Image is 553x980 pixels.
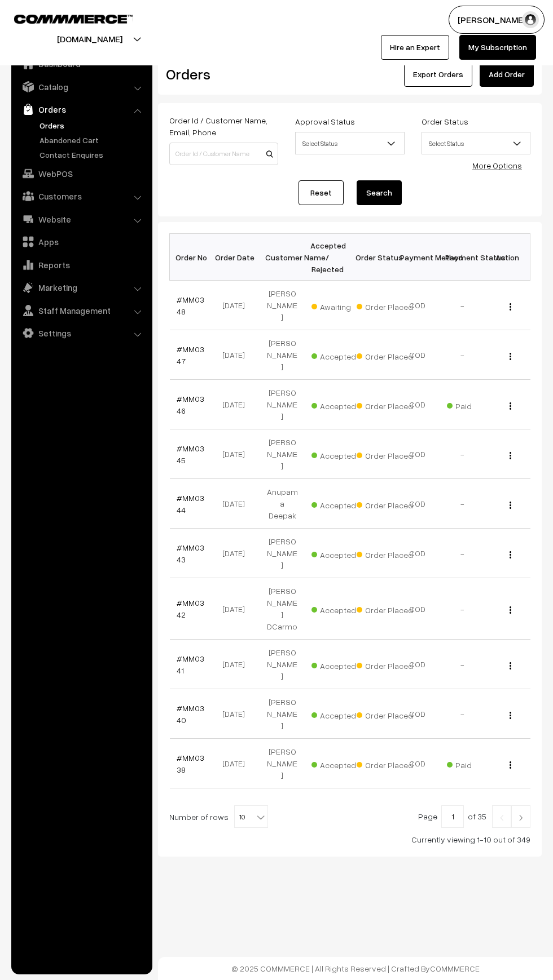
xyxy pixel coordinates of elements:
[295,116,355,127] label: Approval Status
[440,429,485,479] td: -
[214,689,260,739] td: [DATE]
[510,502,511,509] img: Menu
[166,65,277,83] h2: Orders
[177,543,204,564] a: #MM0343
[14,232,148,252] a: Apps
[170,234,215,281] th: Order No
[260,281,305,330] td: [PERSON_NAME]
[169,811,229,823] span: Number of rows
[234,805,268,828] span: 10
[395,529,440,578] td: COD
[357,447,413,462] span: Order Placed
[14,163,148,184] a: WebPOS
[37,134,148,146] a: Abandoned Cart
[395,281,440,330] td: COD
[510,712,511,719] img: Menu
[305,234,350,281] th: Accepted / Rejected
[510,353,511,360] img: Menu
[37,119,148,131] a: Orders
[510,761,511,769] img: Menu
[177,703,204,725] a: #MM0340
[311,496,368,511] span: Accepted
[169,833,530,845] div: Currently viewing 1-10 out of 349
[449,6,545,34] button: [PERSON_NAME]…
[177,753,204,774] a: #MM0338
[395,234,440,281] th: Payment Method
[169,143,278,165] input: Order Id / Customer Name / Customer Email / Customer Phone
[357,180,402,205] button: Search
[295,132,404,154] span: Select Status
[447,397,503,412] span: Paid
[357,298,413,313] span: Order Placed
[430,964,480,973] a: COMMMERCE
[440,330,485,380] td: -
[177,493,204,515] a: #MM0344
[395,739,440,788] td: COD
[357,657,413,672] span: Order Placed
[14,255,148,275] a: Reports
[260,479,305,529] td: Anupama Deepak
[440,578,485,640] td: -
[311,348,368,362] span: Accepted
[311,397,368,412] span: Accepted
[395,640,440,689] td: COD
[522,11,539,28] img: user
[357,601,413,616] span: Order Placed
[214,330,260,380] td: [DATE]
[440,234,485,281] th: Payment Status
[260,380,305,429] td: [PERSON_NAME]
[516,814,526,821] img: Right
[422,134,530,153] span: Select Status
[260,640,305,689] td: [PERSON_NAME]
[357,348,413,362] span: Order Placed
[177,295,204,316] a: #MM0348
[485,234,530,281] th: Action
[311,546,368,561] span: Accepted
[260,578,305,640] td: [PERSON_NAME] DCarmo
[311,707,368,721] span: Accepted
[235,806,267,828] span: 10
[299,180,344,205] a: Reset
[14,186,148,206] a: Customers
[177,444,204,465] a: #MM0345
[14,323,148,343] a: Settings
[357,756,413,771] span: Order Placed
[14,15,133,23] img: COMMMERCE
[17,25,162,53] button: [DOMAIN_NAME]
[37,149,148,161] a: Contact Enquires
[510,662,511,669] img: Menu
[422,132,530,154] span: Select Status
[510,606,511,614] img: Menu
[357,397,413,412] span: Order Placed
[311,298,368,313] span: Awaiting
[440,281,485,330] td: -
[357,546,413,561] span: Order Placed
[381,35,449,60] a: Hire an Expert
[14,77,148,97] a: Catalog
[440,479,485,529] td: -
[214,281,260,330] td: [DATE]
[214,234,260,281] th: Order Date
[14,300,148,321] a: Staff Management
[260,429,305,479] td: [PERSON_NAME]
[472,161,522,170] a: More Options
[169,114,278,138] label: Order Id / Customer Name, Email, Phone
[177,598,204,619] a: #MM0342
[177,344,204,366] a: #MM0347
[395,429,440,479] td: COD
[158,957,553,980] footer: © 2025 COMMMERCE | All Rights Reserved | Crafted By
[214,739,260,788] td: [DATE]
[14,99,148,119] a: Orders
[311,657,368,672] span: Accepted
[214,529,260,578] td: [DATE]
[177,654,204,675] a: #MM0341
[510,452,511,459] img: Menu
[510,303,511,311] img: Menu
[260,234,305,281] th: Customer Name
[311,756,368,771] span: Accepted
[440,529,485,578] td: -
[404,62,472,87] button: Export Orders
[311,601,368,616] span: Accepted
[260,330,305,380] td: [PERSON_NAME]
[395,689,440,739] td: COD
